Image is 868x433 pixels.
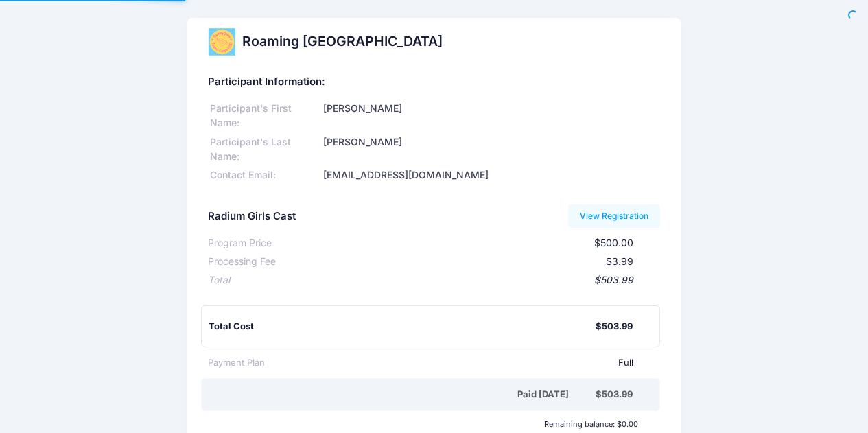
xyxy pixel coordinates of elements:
[211,388,596,401] div: Paid [DATE]
[209,320,596,333] div: Total Cost
[208,273,230,288] div: Total
[321,168,661,183] div: [EMAIL_ADDRESS][DOMAIN_NAME]
[208,255,276,269] div: Processing Fee
[276,255,634,269] div: $3.99
[265,356,634,370] div: Full
[242,34,443,49] h2: Roaming [GEOGRAPHIC_DATA]
[208,102,321,130] div: Participant's First Name:
[596,320,633,333] div: $503.99
[208,211,296,223] h5: Radium Girls Cast
[208,76,661,89] h5: Participant Information:
[208,168,321,183] div: Contact Email:
[208,356,265,370] div: Payment Plan
[201,420,645,428] div: Remaining balance: $0.00
[594,237,633,248] span: $500.00
[321,135,661,164] div: [PERSON_NAME]
[321,102,661,130] div: [PERSON_NAME]
[596,388,633,401] div: $503.99
[208,135,321,164] div: Participant's Last Name:
[208,236,272,250] div: Program Price
[568,204,661,228] a: View Registration
[230,273,634,288] div: $503.99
